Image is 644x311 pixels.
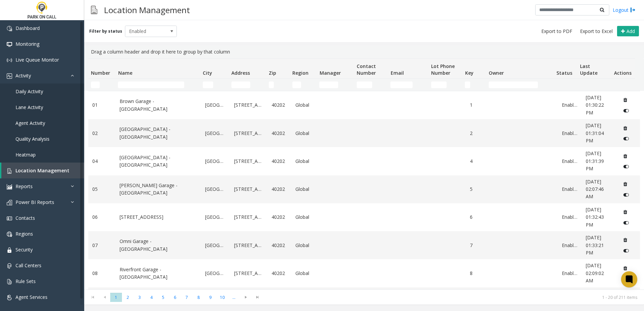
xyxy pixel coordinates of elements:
span: Owner [489,70,504,76]
img: 'icon' [7,247,12,253]
div: Drag a column header and drop it here to group by that column [88,45,640,58]
input: Address Filter [231,81,250,88]
a: [STREET_ADDRESS] [234,242,264,249]
td: Owner Filter [486,79,554,91]
a: Global [295,213,315,221]
a: [STREET_ADDRESS] [234,130,264,137]
span: Reports [15,183,33,189]
span: Location Management [15,167,69,174]
a: Brown Garage - [GEOGRAPHIC_DATA] [120,98,197,113]
a: [DATE] 01:30:22 PM [586,94,612,116]
a: [DATE] 01:31:04 PM [586,122,612,144]
a: [GEOGRAPHIC_DATA] [205,158,226,165]
span: Go to the next page [241,295,250,300]
button: Disable [620,189,633,200]
span: Name [118,70,132,76]
a: [STREET_ADDRESS] [234,101,264,109]
img: 'icon' [7,232,12,237]
img: 'icon' [7,279,12,284]
td: Zip Filter [266,79,290,91]
span: Daily Activity [15,88,43,95]
span: [DATE] 02:09:02 AM [586,262,604,284]
td: Lot Phone Number Filter [428,79,462,91]
a: Omni Garage - [GEOGRAPHIC_DATA] [120,238,197,253]
a: Enabled [562,242,578,249]
a: 40202 [271,158,287,165]
img: 'icon' [7,184,12,189]
a: 02 [92,130,111,137]
input: Email Filter [390,81,413,88]
a: [GEOGRAPHIC_DATA] [205,270,226,277]
button: Disable [620,245,633,256]
img: 'icon' [7,200,12,205]
span: Page 10 [216,293,228,302]
a: [GEOGRAPHIC_DATA] [205,242,226,249]
span: [DATE] 01:32:43 PM [586,206,604,228]
button: Delete [620,207,631,217]
span: Enabled [125,26,166,37]
span: [DATE] 01:31:04 PM [586,122,604,144]
button: Delete [620,123,631,133]
span: Add [626,28,635,34]
img: 'icon' [7,216,12,221]
button: Disable [620,217,633,228]
img: logout [630,6,636,13]
button: Disable [620,133,633,144]
span: Page 8 [193,293,204,302]
span: Lane Activity [15,104,43,110]
a: [STREET_ADDRESS] [120,213,197,221]
button: Export to PDF [539,27,575,36]
a: [STREET_ADDRESS] [234,213,264,221]
span: Dashboard [15,25,40,31]
a: 07 [92,242,111,249]
img: 'icon' [7,73,12,79]
span: Address [231,70,250,76]
a: 2 [470,130,486,137]
span: Quality Analysis [15,136,50,142]
span: Contacts [15,215,35,221]
a: [GEOGRAPHIC_DATA] [205,185,226,193]
a: 04 [92,158,111,165]
th: Actions [611,59,635,79]
span: Monitoring [15,41,39,47]
a: [DATE] 01:33:21 PM [586,234,612,256]
input: Zip Filter [269,81,274,88]
img: 'icon' [7,295,12,300]
a: Enabled [562,158,578,165]
a: [GEOGRAPHIC_DATA] - [GEOGRAPHIC_DATA] [120,154,197,169]
span: Key [465,70,474,76]
span: Page 4 [146,293,157,302]
img: pageIcon [91,2,97,18]
a: 6 [470,213,486,221]
a: Global [295,242,315,249]
span: Lot Phone Number [431,63,455,76]
a: 4 [470,158,486,165]
a: [STREET_ADDRESS] [234,185,264,193]
td: Key Filter [462,79,486,91]
span: Zip [269,70,276,76]
span: [DATE] 01:33:21 PM [586,234,604,256]
a: Global [295,101,315,109]
div: Data table [84,58,644,289]
span: Go to the next page [240,292,252,302]
a: 40202 [271,213,287,221]
img: 'icon' [7,168,12,174]
span: Agent Services [15,294,47,300]
input: Key Filter [465,81,470,88]
span: Power BI Reports [15,199,54,205]
img: 'icon' [7,58,12,63]
span: Contact Number [357,63,376,76]
a: 8 [470,270,486,277]
a: 7 [470,242,486,249]
a: Enabled [562,185,578,193]
a: 40202 [271,130,287,137]
span: Manager [320,70,341,76]
button: Export to Excel [577,27,615,36]
a: Enabled [562,270,578,277]
button: Add [617,26,639,37]
a: 08 [92,270,111,277]
a: [GEOGRAPHIC_DATA] [205,130,226,137]
label: Filter by status [89,28,122,34]
span: Activity [15,72,31,79]
button: Delete [620,263,631,273]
